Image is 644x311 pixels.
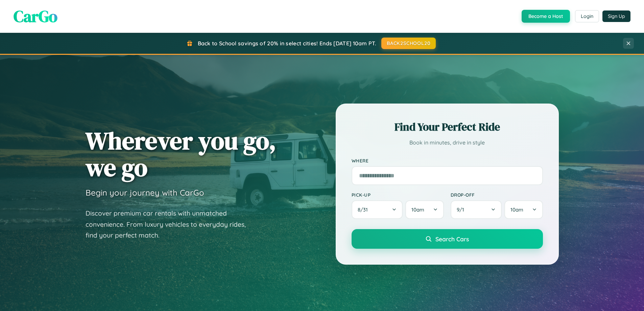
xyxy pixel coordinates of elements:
label: Drop-off [451,192,543,198]
span: Search Cars [435,235,469,243]
button: Become a Host [522,10,570,23]
h3: Begin your journey with CarGo [86,187,204,198]
button: BACK2SCHOOL20 [381,38,436,49]
h1: Wherever you go, we go [86,127,276,181]
p: Book in minutes, drive in style [352,138,543,148]
button: 10am [405,200,444,219]
span: 8 / 31 [358,206,371,213]
p: Discover premium car rentals with unmatched convenience. From luxury vehicles to everyday rides, ... [86,208,255,241]
span: 10am [411,206,424,213]
label: Where [352,158,543,163]
span: 9 / 1 [457,206,468,213]
h2: Find Your Perfect Ride [352,119,543,134]
span: 10am [510,206,523,213]
button: Login [575,10,599,22]
button: Search Cars [352,229,543,249]
span: CarGo [14,5,57,27]
button: 8/31 [352,200,403,219]
label: Pick-up [352,192,444,198]
span: Back to School savings of 20% in select cities! Ends [DATE] 10am PT. [198,40,376,47]
button: Sign Up [602,10,630,22]
button: 10am [504,200,543,219]
button: 9/1 [451,200,502,219]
